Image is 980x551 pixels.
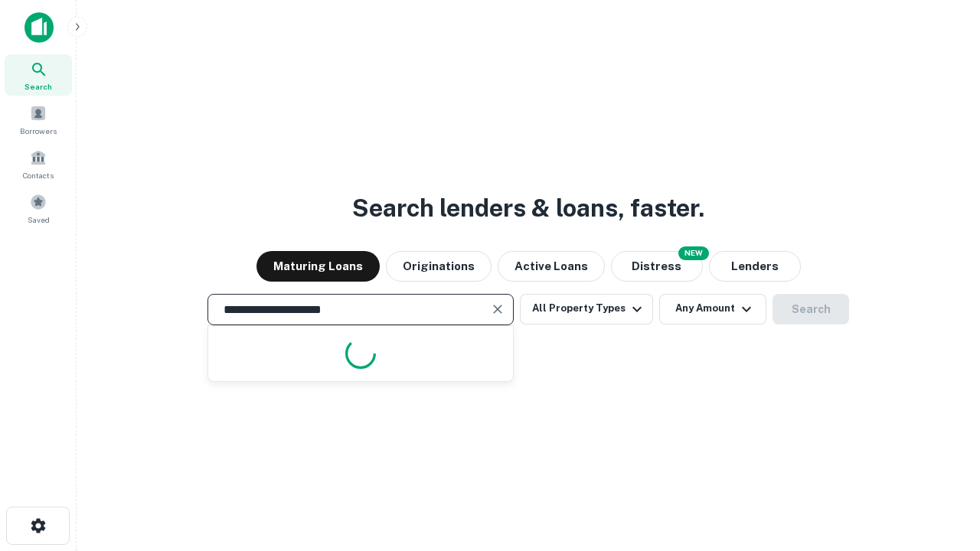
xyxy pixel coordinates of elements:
iframe: Chat Widget [903,429,980,502]
span: Contacts [23,169,54,181]
span: Borrowers [20,125,57,137]
img: capitalize-icon.png [24,12,54,43]
button: Any Amount [659,294,766,324]
a: Saved [5,187,72,229]
button: All Property Types [520,294,653,324]
h3: Search lenders & loans, faster. [352,190,704,227]
button: Originations [386,251,492,282]
button: Lenders [709,251,801,282]
a: Contacts [5,143,72,184]
button: Maturing Loans [256,251,380,282]
button: Active Loans [498,251,605,282]
span: Saved [28,214,50,226]
div: NEW [678,246,709,260]
button: Search distressed loans with lien and other non-mortgage details. [611,251,703,282]
button: Clear [487,298,508,320]
a: Borrowers [5,99,72,140]
span: Search [24,80,52,93]
a: Search [5,54,72,96]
